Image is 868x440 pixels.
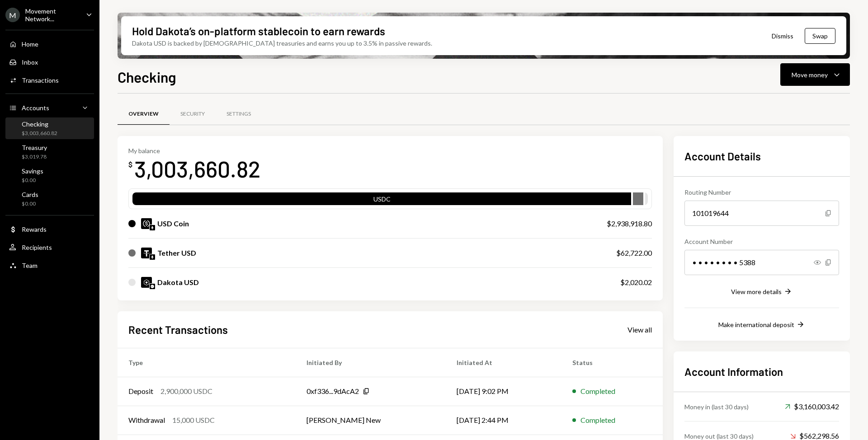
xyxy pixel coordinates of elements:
[118,348,296,377] th: Type
[580,415,615,426] div: Completed
[22,120,57,128] div: Checking
[5,221,94,237] a: Rewards
[22,200,38,208] div: $0.00
[780,63,850,86] button: Move money
[216,103,262,126] a: Settings
[5,257,94,273] a: Team
[132,194,631,207] div: USDC
[296,348,446,377] th: Initiated By
[5,72,94,88] a: Transactions
[22,191,38,198] div: Cards
[160,386,212,397] div: 2,900,000 USDC
[627,324,652,334] a: View all
[157,277,199,288] div: Dakota USD
[684,402,749,412] div: Money in (last 30 days)
[128,160,132,169] div: $
[180,110,205,118] div: Security
[141,218,152,229] img: USDC
[172,415,215,426] div: 15,000 USDC
[718,320,805,330] button: Make international deposit
[25,7,79,23] div: Movement Network...
[150,225,155,230] img: ethereum-mainnet
[22,243,52,251] div: Recipients
[607,218,652,229] div: $2,938,918.80
[132,23,385,38] div: Hold Dakota’s on-platform stablecoin to earn rewards
[616,248,652,258] div: $62,722.00
[22,40,38,48] div: Home
[128,147,260,154] div: My balance
[22,130,57,137] div: $3,003,660.82
[5,36,94,52] a: Home
[150,284,155,289] img: base-mainnet
[22,144,47,151] div: Treasury
[684,237,839,246] div: Account Number
[307,386,359,397] div: 0xf336...9dAcA2
[128,322,228,337] h2: Recent Transactions
[5,54,94,70] a: Inbox
[446,348,561,377] th: Initiated At
[731,288,782,295] div: View more details
[118,68,176,86] h1: Checking
[128,110,159,118] div: Overview
[718,321,794,328] div: Make international deposit
[684,201,839,226] div: 101019644
[792,70,828,80] div: Move money
[5,99,94,116] a: Accounts
[580,386,615,397] div: Completed
[22,76,59,84] div: Transactions
[731,287,793,297] button: View more details
[141,277,152,288] img: DKUSD
[157,218,189,229] div: USD Coin
[22,262,38,269] div: Team
[141,248,152,258] img: USDT
[446,406,561,435] td: [DATE] 2:44 PM
[805,28,835,44] button: Swap
[5,188,94,210] a: Cards$0.00
[296,406,446,435] td: [PERSON_NAME] New
[785,401,839,412] div: $3,160,003.42
[627,325,652,334] div: View all
[5,164,94,186] a: Savings$0.00
[5,239,94,255] a: Recipients
[226,110,251,118] div: Settings
[150,254,155,260] img: ethereum-mainnet
[684,250,839,275] div: • • • • • • • • 5388
[132,38,432,48] div: Dakota USD is backed by [DEMOGRAPHIC_DATA] treasuries and earns you up to 3.5% in passive rewards.
[760,25,805,47] button: Dismiss
[446,377,561,406] td: [DATE] 9:02 PM
[128,415,165,426] div: Withdrawal
[22,153,47,161] div: $3,019.78
[684,187,839,197] div: Routing Number
[5,8,20,22] div: M
[684,149,839,164] h2: Account Details
[620,277,652,288] div: $2,020.02
[5,117,94,139] a: Checking$3,003,660.82
[5,141,94,163] a: Treasury$3,019.78
[22,225,47,233] div: Rewards
[118,103,170,126] a: Overview
[684,364,839,379] h2: Account Information
[128,386,153,397] div: Deposit
[22,167,43,175] div: Savings
[22,58,38,66] div: Inbox
[134,154,260,183] div: 3,003,660.82
[157,248,196,258] div: Tether USD
[22,104,49,112] div: Accounts
[561,348,663,377] th: Status
[170,103,216,126] a: Security
[22,177,43,184] div: $0.00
